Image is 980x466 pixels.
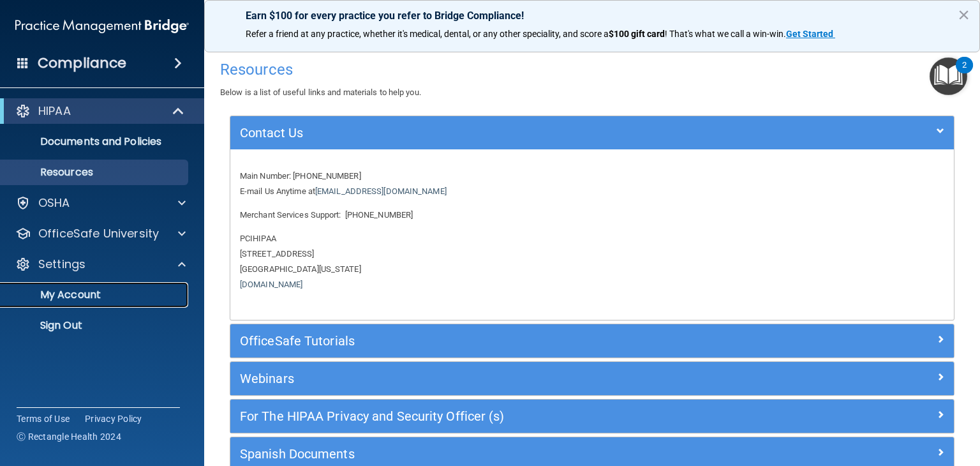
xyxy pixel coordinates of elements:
strong: Get Started [786,29,833,39]
p: PCIHIPAA [STREET_ADDRESS] [GEOGRAPHIC_DATA][US_STATE] [240,231,944,292]
a: Settings [15,257,186,272]
p: HIPAA [38,103,71,119]
a: OSHA [15,195,186,211]
a: Get Started [786,29,835,39]
h5: Spanish Documents [240,447,764,461]
span: Ⓒ Rectangle Health 2024 [17,430,121,443]
span: Refer a friend at any practice, whether it's medical, dental, or any other speciality, and score a [246,29,609,39]
p: Merchant Services Support: [PHONE_NUMBER] [240,207,944,223]
a: [DOMAIN_NAME] [240,280,302,289]
a: Terms of Use [17,412,70,425]
p: Sign Out [8,319,182,332]
a: Contact Us [240,123,944,143]
a: HIPAA [15,103,185,119]
p: Main Number: [PHONE_NUMBER] E-mail Us Anytime at [240,169,944,199]
h4: Compliance [38,54,126,72]
div: 2 [962,65,967,82]
p: Earn $100 for every practice you refer to Bridge Compliance! [246,10,939,22]
a: OfficeSafe Tutorials [240,331,944,351]
h5: OfficeSafe Tutorials [240,334,764,348]
span: ! That's what we call a win-win. [665,29,786,39]
a: Spanish Documents [240,444,944,464]
a: [EMAIL_ADDRESS][DOMAIN_NAME] [315,186,447,196]
strong: $100 gift card [609,29,665,39]
a: OfficeSafe University [15,226,186,241]
p: Resources [8,166,182,179]
h5: Webinars [240,372,764,386]
img: PMB logo [15,13,189,39]
p: Documents and Policies [8,135,182,148]
p: OfficeSafe University [38,226,159,241]
p: OSHA [38,195,70,211]
h4: Resources [220,61,964,78]
button: Open Resource Center, 2 new notifications [930,57,967,95]
a: For The HIPAA Privacy and Security Officer (s) [240,406,944,426]
h5: Contact Us [240,126,764,140]
button: Close [958,4,970,25]
a: Privacy Policy [85,412,142,425]
p: Settings [38,257,85,272]
h5: For The HIPAA Privacy and Security Officer (s) [240,409,764,423]
span: Below is a list of useful links and materials to help you. [220,87,421,97]
p: My Account [8,289,182,301]
a: Webinars [240,368,944,389]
